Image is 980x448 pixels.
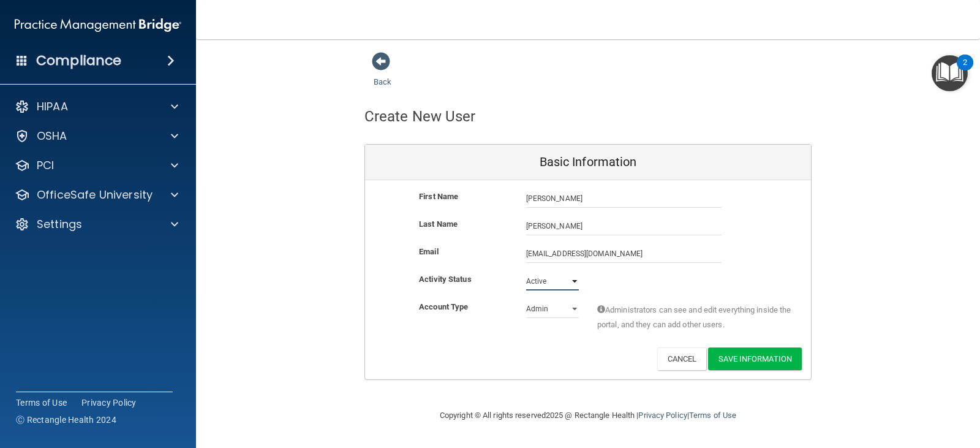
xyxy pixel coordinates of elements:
[419,302,468,311] b: Account Type
[657,347,707,370] button: Cancel
[419,247,439,256] b: Email
[768,366,965,416] iframe: Drift Widget Chat Controller
[81,397,137,409] a: Privacy Policy
[932,55,968,91] button: Open Resource Center, 2 new notifications
[16,397,67,409] a: Terms of Use
[15,158,178,173] a: PCI
[364,108,476,124] h4: Create New User
[16,414,116,426] span: Ⓒ Rectangle Health 2024
[708,347,802,370] button: Save Information
[597,303,793,332] span: Administrators can see and edit everything inside the portal, and they can add other users.
[374,63,391,86] a: Back
[689,411,736,420] a: Terms of Use
[638,411,687,420] a: Privacy Policy
[15,188,178,202] a: OfficeSafe University
[364,396,812,435] div: Copyright © All rights reserved 2025 @ Rectangle Health | |
[419,219,458,229] b: Last Name
[36,52,121,69] h4: Compliance
[15,129,178,143] a: OSHA
[37,129,67,143] p: OSHA
[15,13,181,37] img: PMB logo
[37,217,82,232] p: Settings
[15,99,178,114] a: HIPAA
[963,63,967,78] div: 2
[419,192,458,201] b: First Name
[37,158,54,173] p: PCI
[37,99,68,114] p: HIPAA
[15,217,178,232] a: Settings
[419,275,472,284] b: Activity Status
[37,188,153,202] p: OfficeSafe University
[365,145,811,180] div: Basic Information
